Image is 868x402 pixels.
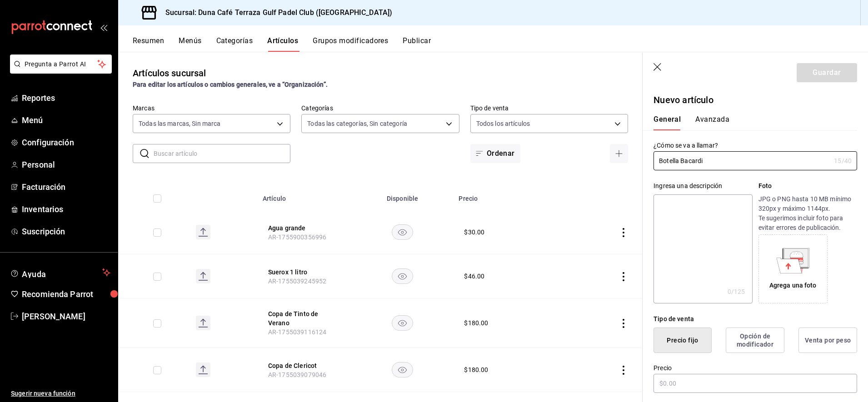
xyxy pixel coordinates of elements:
[653,115,846,130] div: navigation tabs
[268,223,341,233] button: edit-product-location
[464,365,488,374] div: $ 180.00
[22,114,110,126] span: Menú
[653,181,752,191] div: Ingresa una descripción
[653,314,857,324] div: Tipo de venta
[470,144,520,163] button: Ordenar
[22,288,110,300] span: Recomienda Parrot
[653,93,857,107] p: Nuevo artículo
[22,203,110,215] span: Inventarios
[139,119,221,128] span: Todas las marcas, Sin marca
[11,389,110,398] span: Sugerir nueva función
[133,105,290,111] label: Marcas
[653,115,681,130] button: General
[268,371,326,378] span: AR-1755039079046
[464,228,484,237] div: $ 30.00
[301,105,459,111] label: Categorías
[726,328,784,353] button: Opción de modificador
[22,310,110,323] span: [PERSON_NAME]
[476,119,530,128] span: Todos los artículos
[133,66,206,80] div: Artículos sucursal
[22,267,99,278] span: Ayuda
[158,7,392,18] h3: Sucursal: Duna Café Terraza Gulf Padel Club ([GEOGRAPHIC_DATA])
[695,115,729,130] button: Avanzada
[464,272,484,281] div: $ 46.00
[653,374,857,393] input: $0.00
[268,309,341,328] button: edit-product-location
[313,36,388,52] button: Grupos modificadores
[392,362,413,377] button: availability-product
[257,181,352,210] th: Artículo
[619,366,628,375] button: actions
[22,136,110,149] span: Configuración
[653,328,712,353] button: Precio fijo
[798,328,857,353] button: Venta por peso
[22,181,110,193] span: Facturación
[22,92,110,104] span: Reportes
[761,237,825,301] div: Agrega una foto
[307,119,407,128] span: Todas las categorías, Sin categoría
[464,318,488,328] div: $ 180.00
[392,315,413,331] button: availability-product
[392,268,413,284] button: availability-product
[133,36,868,52] div: navigation tabs
[22,159,110,171] span: Personal
[25,60,98,69] span: Pregunta a Parrot AI
[728,287,745,296] div: 0 /125
[6,66,112,75] a: Pregunta a Parrot AI
[22,225,110,238] span: Suscripción
[268,278,326,285] span: AR-1755039245952
[268,268,341,277] button: edit-product-location
[267,36,298,52] button: Artículos
[403,36,431,52] button: Publicar
[619,319,628,328] button: actions
[133,81,328,88] strong: Para editar los artículos o cambios generales, ve a “Organización”.
[653,365,857,371] label: Precio
[268,233,326,241] span: AR-1755900356996
[758,194,857,233] p: JPG o PNG hasta 10 MB mínimo 320px y máximo 1144px. Te sugerimos incluir foto para evitar errores...
[154,144,290,163] input: Buscar artículo
[453,181,561,210] th: Precio
[352,181,454,210] th: Disponible
[100,24,107,31] button: open_drawer_menu
[392,224,413,240] button: availability-product
[10,55,112,74] button: Pregunta a Parrot AI
[834,156,852,165] div: 15 /40
[216,36,253,52] button: Categorías
[769,281,817,290] div: Agrega una foto
[758,181,857,191] p: Foto
[179,36,201,52] button: Menús
[619,228,628,237] button: actions
[268,328,326,336] span: AR-1755039116124
[470,105,628,111] label: Tipo de venta
[653,142,857,149] label: ¿Cómo se va a llamar?
[268,361,341,370] button: edit-product-location
[133,36,164,52] button: Resumen
[619,272,628,281] button: actions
